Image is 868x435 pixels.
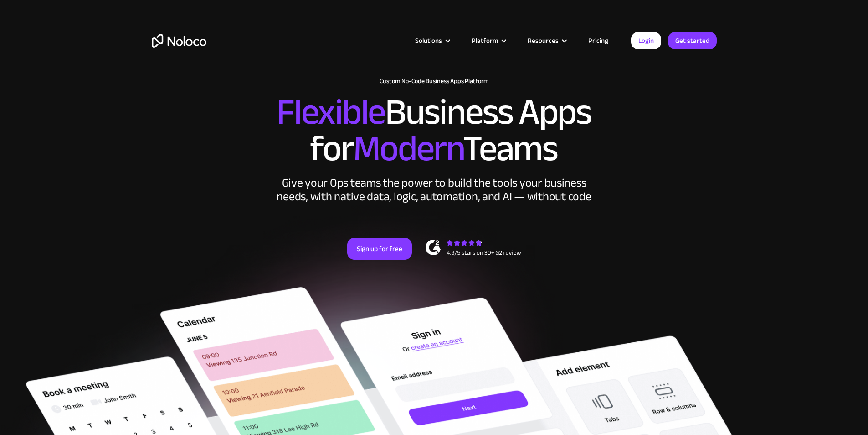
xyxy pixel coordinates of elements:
[631,32,661,49] a: Login
[277,78,385,146] span: Flexible
[152,34,206,48] a: home
[460,35,516,47] div: Platform
[275,176,594,204] div: Give your Ops teams the power to build the tools your business needs, with native data, logic, au...
[353,115,463,183] span: Modern
[472,35,498,47] div: Platform
[415,35,442,47] div: Solutions
[404,35,460,47] div: Solutions
[668,32,717,49] a: Get started
[516,35,577,47] div: Resources
[528,35,559,47] div: Resources
[152,94,717,167] h2: Business Apps for Teams
[577,35,620,47] a: Pricing
[347,238,412,260] a: Sign up for free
